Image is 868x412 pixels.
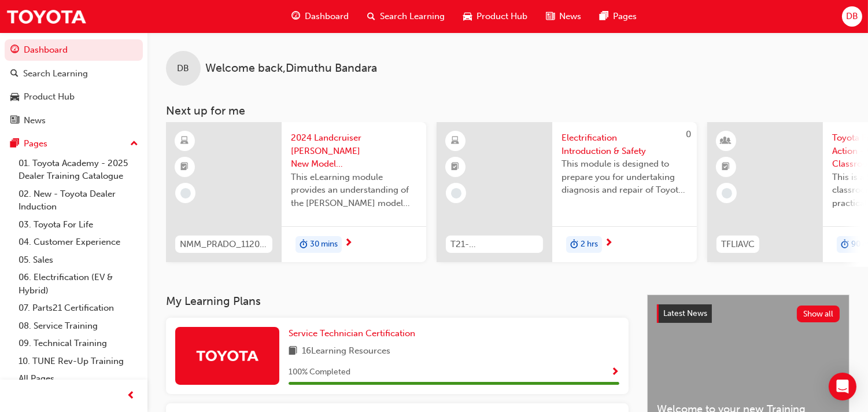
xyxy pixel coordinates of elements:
span: Welcome back , Dimuthu Bandara [205,62,377,75]
a: 02. New - Toyota Dealer Induction [14,185,143,216]
a: car-iconProduct Hub [454,5,537,28]
a: 01. Toyota Academy - 2025 Dealer Training Catalogue [14,154,143,185]
span: learningRecordVerb_NONE-icon [451,188,461,198]
span: Show Progress [611,367,619,378]
span: car-icon [10,92,19,102]
span: TFLIAVC [721,238,755,251]
span: pages-icon [10,139,19,149]
span: Product Hub [477,10,527,23]
a: 05. Sales [14,251,143,269]
span: car-icon [463,9,472,24]
a: Latest NewsShow all [657,304,840,323]
a: 09. Technical Training [14,334,143,352]
a: 04. Customer Experience [14,233,143,251]
span: NMM_PRADO_112024_MODULE_1 [180,238,268,251]
span: 2024 Landcruiser [PERSON_NAME] New Model Mechanisms - Model Outline 1 [291,131,417,171]
span: booktick-icon [452,160,460,175]
button: Pages [5,133,143,154]
span: 100 % Completed [289,366,350,379]
span: book-icon [289,344,297,359]
span: pages-icon [600,9,608,24]
span: duration-icon [841,237,849,252]
h3: Next up for me [147,104,868,117]
a: 08. Service Training [14,317,143,335]
span: duration-icon [300,237,308,252]
span: learningResourceType_ELEARNING-icon [181,134,189,149]
span: prev-icon [127,389,136,403]
span: News [559,10,581,23]
span: Latest News [663,308,707,318]
a: Product Hub [5,86,143,108]
span: This eLearning module provides an understanding of the [PERSON_NAME] model line-up and its Katash... [291,171,417,210]
img: Trak [6,3,87,30]
button: DashboardSearch LearningProduct HubNews [5,37,143,133]
span: duration-icon [570,237,578,252]
span: 30 mins [310,238,338,251]
span: guage-icon [291,9,300,24]
span: next-icon [344,238,353,249]
span: 2 hrs [581,238,598,251]
span: learningResourceType_ELEARNING-icon [452,134,460,149]
span: This module is designed to prepare you for undertaking diagnosis and repair of Toyota & Lexus Ele... [562,157,688,197]
span: DB [178,62,190,75]
a: All Pages [14,370,143,388]
span: guage-icon [10,45,19,56]
div: Open Intercom Messenger [829,373,856,400]
span: Electrification Introduction & Safety [562,131,688,157]
span: search-icon [10,69,19,79]
span: up-icon [130,137,138,152]
div: News [24,114,46,127]
span: Service Technician Certification [289,328,415,339]
span: news-icon [10,116,19,126]
a: search-iconSearch Learning [358,5,454,28]
span: booktick-icon [722,160,730,175]
span: learningRecordVerb_NONE-icon [180,188,191,198]
a: 03. Toyota For Life [14,216,143,234]
a: Search Learning [5,63,143,84]
a: Service Technician Certification [289,327,420,340]
span: Pages [613,10,637,23]
span: 16 Learning Resources [302,344,390,359]
div: Search Learning [23,67,88,80]
div: Pages [24,137,47,150]
span: T21-FOD_HVIS_PREREQ [450,238,538,251]
span: Dashboard [305,10,349,23]
h3: My Learning Plans [166,295,629,308]
span: learningResourceType_INSTRUCTOR_LED-icon [722,134,730,149]
button: Show all [797,306,840,322]
button: Show Progress [611,365,619,380]
a: Dashboard [5,39,143,61]
div: Product Hub [24,90,75,104]
a: 06. Electrification (EV & Hybrid) [14,268,143,299]
span: Search Learning [380,10,445,23]
span: next-icon [604,238,613,249]
span: DB [846,10,858,23]
a: 07. Parts21 Certification [14,299,143,317]
a: 0T21-FOD_HVIS_PREREQElectrification Introduction & SafetyThis module is designed to prepare you f... [437,122,697,262]
a: news-iconNews [537,5,590,28]
a: guage-iconDashboard [282,5,358,28]
img: Trak [195,345,259,366]
button: DB [842,6,862,27]
span: news-icon [546,9,555,24]
span: learningRecordVerb_NONE-icon [722,188,732,198]
a: News [5,110,143,131]
a: 10. TUNE Rev-Up Training [14,352,143,370]
span: 0 [686,129,691,139]
a: NMM_PRADO_112024_MODULE_12024 Landcruiser [PERSON_NAME] New Model Mechanisms - Model Outline 1Thi... [166,122,426,262]
span: booktick-icon [181,160,189,175]
a: pages-iconPages [590,5,646,28]
span: search-icon [367,9,375,24]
